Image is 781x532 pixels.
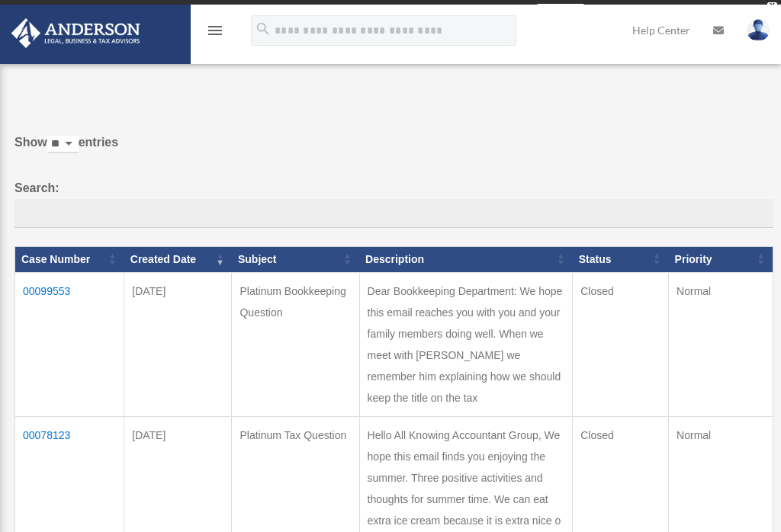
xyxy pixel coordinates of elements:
[14,199,773,228] input: Search:
[767,2,777,11] div: close
[359,272,573,416] td: Dear Bookkeeping Department: We hope this email reaches you with you and your family members doin...
[669,246,773,272] th: Priority: activate to sort column ascending
[537,4,584,22] a: survey
[14,178,773,228] label: Search:
[255,21,272,37] i: search
[747,19,770,41] img: User Pic
[359,246,573,272] th: Description: activate to sort column ascending
[669,272,773,416] td: Normal
[14,132,773,168] label: Show entries
[206,27,224,40] a: menu
[573,272,669,416] td: Closed
[124,246,232,272] th: Created Date: activate to sort column ascending
[7,18,145,48] img: Anderson Advisors Platinum Portal
[15,246,124,272] th: Case Number: activate to sort column ascending
[124,272,232,416] td: [DATE]
[197,4,530,22] div: Get a chance to win 6 months of Platinum for free just by filling out this
[573,246,669,272] th: Status: activate to sort column ascending
[232,246,359,272] th: Subject: activate to sort column ascending
[15,272,124,416] td: 00099553
[206,21,224,40] i: menu
[232,272,359,416] td: Platinum Bookkeeping Question
[47,136,79,153] select: Showentries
